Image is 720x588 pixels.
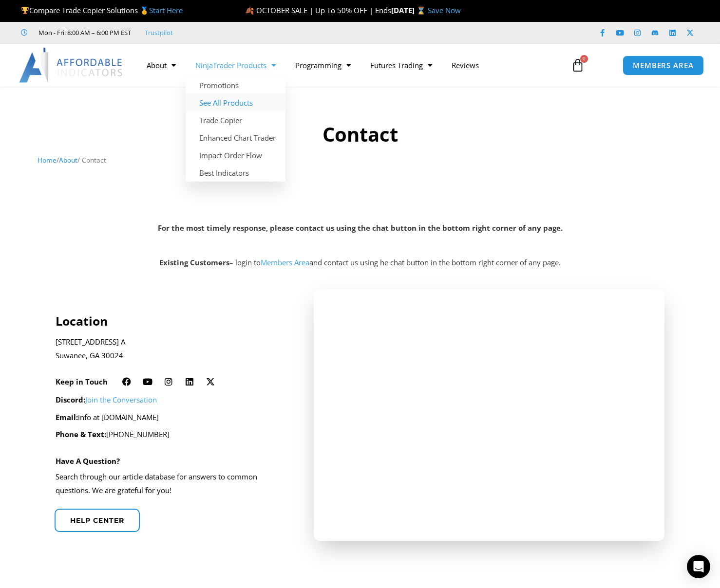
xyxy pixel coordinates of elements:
span: 🍂 OCTOBER SALE | Up To 50% OFF | Ends [245,5,391,15]
ul: NinjaTrader Products [186,76,285,182]
a: Start Here [149,5,183,15]
img: LogoAI | Affordable Indicators – NinjaTrader [19,48,124,83]
p: [PHONE_NUMBER] [56,428,288,441]
a: Best Indicators [186,164,285,182]
strong: Existing Customers [159,257,229,267]
h1: Contact [38,121,683,148]
div: Open Intercom Messenger [687,555,710,578]
a: See All Products [186,94,285,111]
a: Impact Order Flow [186,147,285,164]
h4: Have A Question? [56,457,120,465]
a: Join the Conversation [85,395,157,404]
a: Reviews [442,54,489,76]
a: Members Area [261,257,309,267]
span: Compare Trade Copier Solutions 🥇 [21,5,183,15]
span: 0 [580,55,588,63]
a: Help center [55,509,140,532]
nav: Menu [137,54,562,76]
strong: Discord: [56,395,85,404]
a: NinjaTrader Products [186,54,285,76]
p: info at [DOMAIN_NAME] [56,411,288,424]
a: Programming [285,54,360,76]
strong: Phone & Text: [56,429,106,439]
a: About [137,54,186,76]
strong: For the most timely response, please contact us using the chat button in the bottom right corner ... [158,223,563,233]
a: Trustpilot [145,27,173,38]
h6: Keep in Touch [56,377,108,386]
a: Promotions [186,76,285,94]
nav: Breadcrumb [38,154,683,166]
p: – login to and contact us using he chat button in the bottom right corner of any page. [5,256,715,270]
span: MEMBERS AREA [633,62,694,69]
a: Enhanced Chart Trader [186,129,285,147]
span: Help center [70,517,124,524]
strong: Email: [56,412,78,422]
a: Home [38,155,57,165]
iframe: Affordable Indicators, Inc. [328,312,650,517]
h4: Location [56,313,288,328]
a: Trade Copier [186,111,285,129]
a: About [59,155,77,165]
p: [STREET_ADDRESS] A Suwanee, GA 30024 [56,335,288,363]
a: 0 [556,51,599,79]
strong: [DATE] ⌛ [391,5,428,15]
span: Mon - Fri: 8:00 AM – 6:00 PM EST [36,27,131,38]
a: Futures Trading [360,54,442,76]
img: 🏆 [21,7,29,14]
a: MEMBERS AREA [623,55,704,75]
a: Save Now [428,5,461,15]
p: Search through our article database for answers to common questions. We are grateful for you! [56,470,288,497]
